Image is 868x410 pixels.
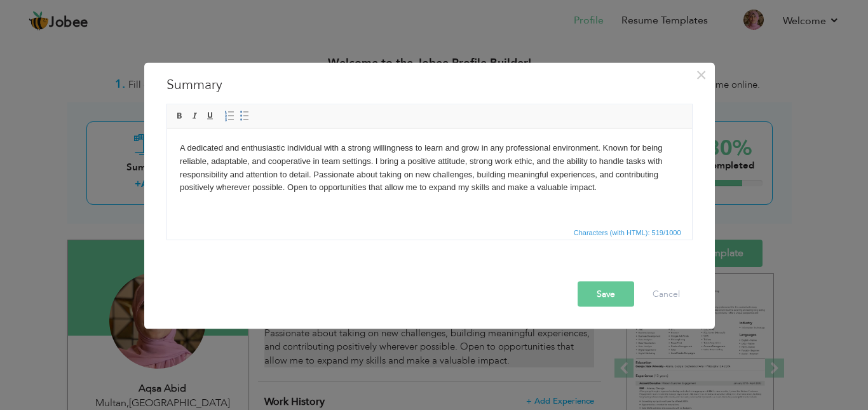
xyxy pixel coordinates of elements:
[173,109,187,123] a: Bold
[166,75,693,94] h3: Summary
[222,109,236,123] a: Insert/Remove Numbered List
[640,281,693,306] button: Cancel
[238,109,252,123] a: Insert/Remove Bulleted List
[578,281,634,306] button: Save
[691,64,712,85] button: Close
[571,226,684,238] span: Characters (with HTML): 519/1000
[696,63,707,86] span: ×
[167,128,692,224] iframe: Rich Text Editor, summaryEditor
[571,226,685,238] div: Statistics
[188,109,202,123] a: Italic
[203,109,217,123] a: Underline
